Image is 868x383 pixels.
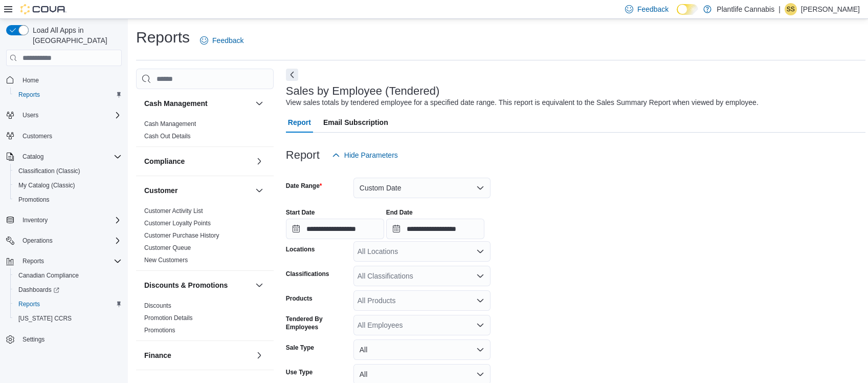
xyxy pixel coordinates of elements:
[18,109,42,121] button: Users
[18,130,56,142] a: Customers
[353,339,491,360] button: All
[328,145,402,165] button: Hide Parameters
[2,213,126,227] button: Inventory
[18,255,122,267] span: Reports
[144,256,188,264] span: New Customers
[14,269,83,282] a: Canadian Compliance
[136,118,274,146] div: Cash Management
[14,89,44,101] a: Reports
[10,311,126,326] button: [US_STATE] CCRS
[144,257,188,264] a: New Customers
[476,272,484,280] button: Open list of options
[288,112,311,133] span: Report
[785,3,797,15] div: Sarah Swensrude
[18,73,122,86] span: Home
[144,132,191,140] span: Cash Out Details
[144,280,251,290] button: Discounts & Promotions
[286,149,320,161] h3: Report
[23,216,48,224] span: Inventory
[144,314,193,322] span: Promotion Details
[18,151,48,163] button: Catalog
[286,219,384,239] input: Press the down key to open a popover containing a calendar.
[637,4,669,14] span: Feedback
[253,97,265,110] button: Cash Management
[253,155,265,167] button: Compliance
[18,286,59,294] span: Dashboards
[476,296,484,305] button: Open list of options
[29,25,122,46] span: Load All Apps in [GEOGRAPHIC_DATA]
[14,179,79,192] a: My Catalog (Classic)
[14,165,84,177] a: Classification (Classic)
[144,156,185,166] h3: Compliance
[18,130,122,142] span: Customers
[2,150,126,164] button: Catalog
[677,4,698,15] input: Dark Mode
[286,245,315,253] label: Locations
[212,35,243,46] span: Feedback
[18,333,49,346] a: Settings
[18,214,52,226] button: Inventory
[286,368,313,376] label: Use Type
[286,182,322,190] label: Date Range
[144,302,171,310] span: Discounts
[144,98,208,109] h3: Cash Management
[286,69,298,81] button: Next
[23,132,52,140] span: Customers
[18,314,72,323] span: [US_STATE] CCRS
[801,3,860,15] p: [PERSON_NAME]
[18,167,80,175] span: Classification (Classic)
[18,271,79,280] span: Canadian Compliance
[23,335,44,344] span: Settings
[10,268,126,283] button: Canadian Compliance
[253,184,265,197] button: Customer
[386,208,413,217] label: End Date
[677,15,677,15] span: Dark Mode
[144,120,196,127] a: Cash Management
[386,219,484,239] input: Press the down key to open a popover containing a calendar.
[14,194,122,206] span: Promotions
[23,153,43,161] span: Catalog
[14,312,122,325] span: Washington CCRS
[18,235,122,247] span: Operations
[10,283,126,297] a: Dashboards
[14,269,122,282] span: Canadian Compliance
[18,214,122,226] span: Inventory
[2,254,126,268] button: Reports
[476,247,484,256] button: Open list of options
[2,129,126,143] button: Customers
[23,237,53,245] span: Operations
[144,207,203,215] span: Customer Activity List
[10,193,126,207] button: Promotions
[18,333,122,346] span: Settings
[14,194,54,206] a: Promotions
[717,3,774,15] p: Plantlife Cannabis
[286,315,349,331] label: Tendered By Employees
[353,178,491,198] button: Custom Date
[136,27,190,48] h1: Reports
[14,298,44,310] a: Reports
[323,112,388,133] span: Email Subscription
[286,97,759,108] div: View sales totals by tendered employee for a specified date range. This report is equivalent to t...
[14,284,63,296] a: Dashboards
[344,150,398,160] span: Hide Parameters
[6,68,122,373] nav: Complex example
[14,312,76,325] a: [US_STATE] CCRS
[286,294,313,303] label: Products
[144,350,251,360] button: Finance
[787,3,795,15] span: SS
[18,255,48,267] button: Reports
[144,98,251,109] button: Cash Management
[144,350,171,360] h3: Finance
[18,235,57,247] button: Operations
[2,72,126,87] button: Home
[14,284,122,296] span: Dashboards
[253,279,265,291] button: Discounts & Promotions
[23,257,44,265] span: Reports
[286,344,314,352] label: Sale Type
[196,30,248,51] a: Feedback
[144,185,251,196] button: Customer
[476,321,484,329] button: Open list of options
[144,133,191,140] a: Cash Out Details
[144,302,171,309] a: Discounts
[253,349,265,361] button: Finance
